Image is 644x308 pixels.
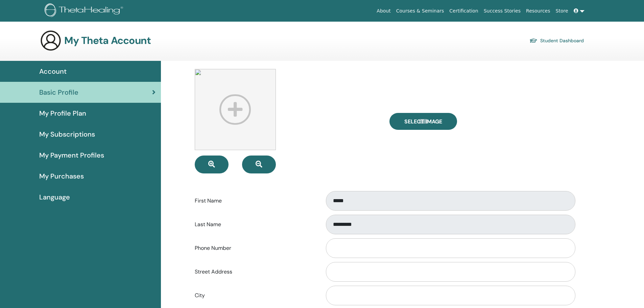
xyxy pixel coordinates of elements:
img: graduation-cap.svg [529,38,538,44]
img: profile [195,69,276,150]
label: First Name [190,194,319,207]
a: Student Dashboard [529,36,584,45]
h3: My Theta Account [64,34,151,47]
span: My Payment Profiles [39,150,104,160]
img: generic-user-icon.jpg [40,30,62,51]
img: logo.png [45,3,125,19]
a: Store [553,5,571,17]
span: My Profile Plan [39,108,86,118]
label: Street Address [190,265,319,278]
a: Certification [447,5,481,17]
span: Select Image [404,118,442,125]
span: Basic Profile [39,87,78,97]
span: My Purchases [39,171,84,181]
label: Phone Number [190,242,319,255]
span: Language [39,192,70,202]
a: About [374,5,393,17]
a: Courses & Seminars [393,5,447,17]
span: Account [39,66,67,76]
a: Success Stories [481,5,523,17]
label: City [190,289,319,302]
input: Select Image [419,119,428,124]
label: Last Name [190,218,319,231]
a: Resources [523,5,553,17]
span: My Subscriptions [39,129,95,139]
